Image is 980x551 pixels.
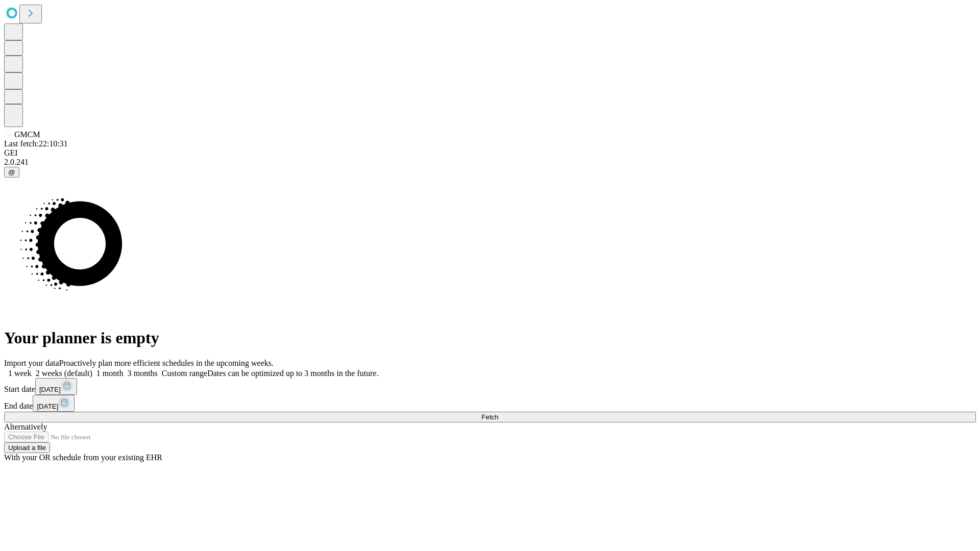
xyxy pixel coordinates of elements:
[4,329,976,347] h1: Your planner is empty
[4,167,19,178] button: @
[4,158,976,167] div: 2.0.241
[35,378,77,395] button: [DATE]
[4,453,162,462] span: With your OR schedule from your existing EHR
[37,403,58,410] span: [DATE]
[4,422,47,431] span: Alternatively
[4,378,976,395] div: Start date
[4,395,976,412] div: End date
[162,369,207,378] span: Custom range
[4,412,976,422] button: Fetch
[481,413,498,421] span: Fetch
[59,359,274,367] span: Proactively plan more efficient schedules in the upcoming weeks.
[4,359,59,367] span: Import your data
[207,369,378,378] span: Dates can be optimized up to 3 months in the future.
[128,369,158,378] span: 3 months
[96,369,124,378] span: 1 month
[14,130,40,139] span: GMCM
[8,369,32,378] span: 1 week
[33,395,75,412] button: [DATE]
[4,148,976,158] div: GEI
[36,369,92,378] span: 2 weeks (default)
[4,442,50,453] button: Upload a file
[39,386,61,393] span: [DATE]
[8,168,15,176] span: @
[4,139,68,148] span: Last fetch: 22:10:31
